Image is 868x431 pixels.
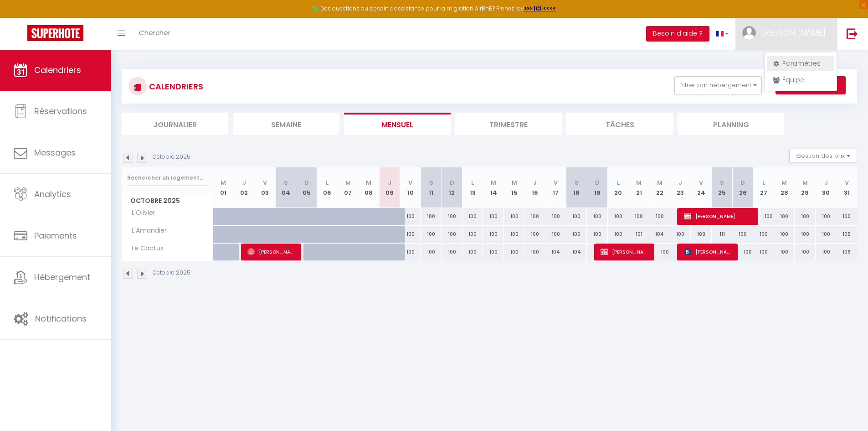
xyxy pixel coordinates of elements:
div: 100 [608,208,629,225]
div: 100 [462,244,483,260]
span: Paiements [34,230,77,241]
span: Hébergement [34,271,90,283]
div: 100 [774,226,795,243]
div: 100 [816,244,837,260]
div: 100 [816,226,837,243]
th: 01 [213,167,234,208]
th: 17 [545,167,566,208]
abbr: M [802,178,808,187]
th: 06 [317,167,338,208]
li: Planning [678,113,784,135]
div: 100 [795,226,816,243]
img: ... [742,26,756,40]
abbr: S [284,178,288,187]
abbr: D [450,178,454,187]
div: 100 [400,208,421,225]
th: 16 [524,167,545,208]
abbr: M [781,178,787,187]
th: 21 [628,167,649,208]
div: 100 [566,226,587,243]
div: 103 [691,226,712,243]
abbr: L [762,178,765,187]
abbr: L [617,178,620,187]
span: [PERSON_NAME] [247,243,296,260]
div: 100 [400,226,421,243]
th: 02 [234,167,255,208]
th: 04 [275,167,296,208]
div: 100 [483,244,504,260]
abbr: M [366,178,371,187]
th: 05 [296,167,317,208]
abbr: M [221,178,226,187]
span: Analytics [34,188,71,200]
div: 100 [545,226,566,243]
span: L'Olivier [123,208,158,218]
div: 100 [816,208,837,225]
div: 106 [836,244,857,260]
abbr: V [554,178,558,187]
img: Super Booking [27,25,83,41]
a: ... [PERSON_NAME] [735,18,837,50]
th: 14 [483,167,504,208]
abbr: M [636,178,642,187]
th: 11 [421,167,442,208]
th: 20 [608,167,629,208]
div: 100 [421,244,442,260]
abbr: L [326,178,329,187]
div: 100 [795,208,816,225]
span: Le Cactus [123,244,166,254]
abbr: J [242,178,246,187]
a: >>> ICI <<<< [524,5,556,12]
th: 28 [774,167,795,208]
div: 100 [421,208,442,225]
abbr: D [595,178,600,187]
th: 10 [400,167,421,208]
div: 100 [504,226,525,243]
th: 22 [649,167,670,208]
div: 100 [400,244,421,260]
div: 100 [524,244,545,260]
li: Semaine [233,113,339,135]
li: Tâches [566,113,673,135]
th: 08 [359,167,380,208]
div: 100 [462,208,483,225]
abbr: J [678,178,682,187]
div: 100 [649,244,670,260]
div: 105 [836,226,857,243]
th: 19 [587,167,608,208]
abbr: D [304,178,309,187]
abbr: L [471,178,474,187]
div: 100 [566,208,587,225]
div: 100 [753,244,774,260]
div: 100 [504,244,525,260]
div: 100 [483,226,504,243]
th: 30 [816,167,837,208]
div: 100 [483,208,504,225]
a: Chercher [132,18,177,50]
div: 100 [524,208,545,225]
div: 100 [774,208,795,225]
th: 23 [670,167,691,208]
div: 100 [795,244,816,260]
div: 100 [442,244,462,260]
span: Messages [34,147,76,158]
div: 100 [545,208,566,225]
div: 111 [712,226,733,243]
div: 100 [442,208,462,225]
th: 18 [566,167,587,208]
li: Journalier [122,113,228,135]
abbr: M [491,178,496,187]
abbr: V [408,178,412,187]
div: 100 [421,226,442,243]
button: Filtrer par hébergement [674,76,762,94]
div: 100 [442,226,462,243]
div: 100 [774,244,795,260]
span: Octobre 2025 [122,194,213,208]
div: 100 [732,226,753,243]
span: Calendriers [34,64,81,76]
button: Besoin d'aide ? [646,26,709,42]
th: 13 [462,167,483,208]
th: 03 [255,167,276,208]
span: L'Amandier [123,226,169,236]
